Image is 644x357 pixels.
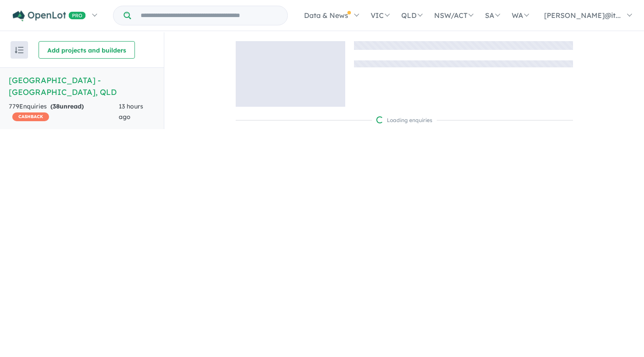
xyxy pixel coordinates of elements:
div: 779 Enquir ies [9,101,119,122]
button: Add projects and builders [39,41,135,59]
h5: [GEOGRAPHIC_DATA] - [GEOGRAPHIC_DATA] , QLD [9,74,155,98]
span: CASHBACK [12,112,49,121]
div: Loading enquiries [376,116,432,125]
strong: ( unread) [50,102,84,110]
span: [PERSON_NAME]@it... [544,11,621,20]
img: sort.svg [15,47,24,53]
span: 13 hours ago [119,102,143,121]
img: Openlot PRO Logo White [13,10,86,21]
input: Try estate name, suburb, builder or developer [133,6,286,25]
span: 38 [53,102,60,110]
